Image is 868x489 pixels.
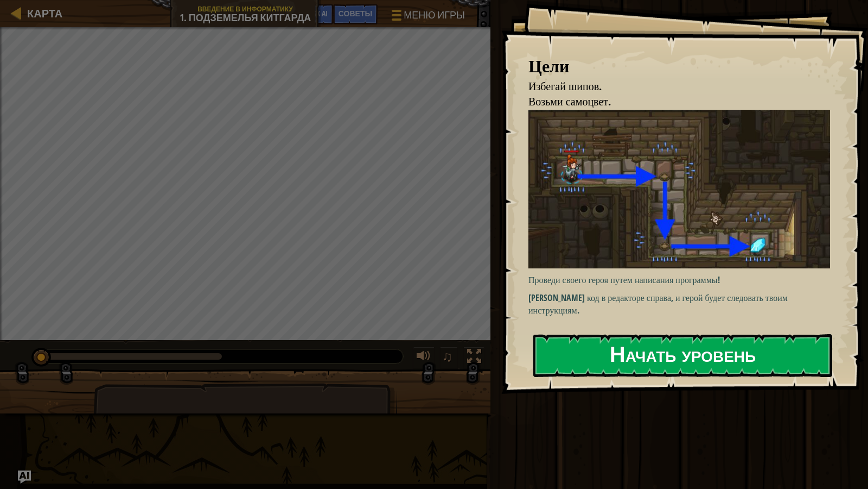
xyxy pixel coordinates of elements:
button: Меню игры [383,4,471,30]
button: Начать уровень [533,334,832,377]
li: Избегай шипов. [515,79,827,95]
span: Карта [27,6,62,21]
img: Подземелья Китгарда [528,110,838,268]
a: Карта [22,6,62,21]
li: Возьми самоцвет. [515,94,827,110]
button: Регулировать громкость [413,347,435,369]
p: Проведи своего героя путем написания программы! [528,274,838,286]
p: Веди его по коридору, не касаясь стен. [528,322,838,335]
button: Ask AI [304,4,333,24]
button: ♫ [440,347,458,369]
div: Цели [528,54,830,79]
span: Меню игры [404,8,465,22]
button: Переключить полноэкранный режим [463,347,485,369]
span: Советы [339,8,372,18]
span: ♫ [442,348,453,365]
span: Избегай шипов. [528,79,602,93]
p: [PERSON_NAME] код в редакторе справа, и герой будет следовать твоим инструкциям. [528,292,838,317]
span: Возьми самоцвет. [528,94,611,109]
span: Ask AI [309,8,328,18]
button: Ask AI [18,471,31,484]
